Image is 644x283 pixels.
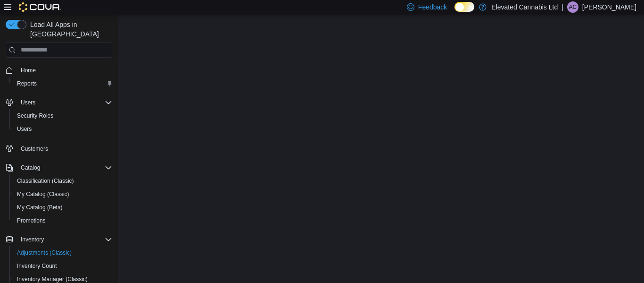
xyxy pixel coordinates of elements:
button: Home [2,63,116,77]
button: Inventory [17,234,48,245]
a: Users [13,123,35,135]
button: Adjustments (Classic) [9,246,116,259]
span: Inventory [21,236,44,243]
p: [PERSON_NAME] [582,1,636,13]
span: Inventory Manager (Classic) [17,275,88,283]
span: Reports [17,80,37,87]
a: Classification (Classic) [13,175,78,187]
span: Home [21,67,36,74]
span: My Catalog (Classic) [13,189,112,200]
span: Classification (Classic) [17,177,74,185]
button: Users [17,97,39,108]
span: Adjustments (Classic) [13,247,112,258]
span: Adjustments (Classic) [17,249,72,257]
a: Home [17,65,40,76]
span: Inventory [17,234,112,245]
span: Security Roles [17,112,53,120]
a: Promotions [13,215,50,226]
input: Dark Mode [454,2,474,12]
span: Reports [13,78,112,89]
p: | [561,1,563,13]
button: Inventory Count [9,259,116,273]
a: Adjustments (Classic) [13,247,75,258]
button: Users [2,96,116,109]
span: Classification (Classic) [13,175,112,187]
span: Users [21,99,35,106]
p: Elevated Cannabis Ltd [491,1,558,13]
button: Reports [9,77,116,90]
span: Home [17,64,112,76]
a: My Catalog (Classic) [13,189,73,200]
span: Promotions [13,215,112,226]
img: Cova [19,2,61,12]
span: Customers [21,145,48,153]
span: Users [13,123,112,135]
span: Inventory Count [13,260,112,272]
span: Customers [17,142,112,154]
div: Ashley Carter [567,1,578,13]
a: Inventory Count [13,260,61,272]
span: Catalog [21,164,40,172]
a: Reports [13,78,41,89]
a: My Catalog (Beta) [13,202,66,213]
button: My Catalog (Classic) [9,188,116,201]
button: Customers [2,141,116,155]
span: Security Roles [13,110,112,121]
button: Inventory [2,233,116,246]
span: Users [17,97,112,108]
span: Feedback [418,2,447,12]
button: Classification (Classic) [9,174,116,188]
button: Catalog [2,161,116,174]
span: My Catalog (Beta) [13,202,112,213]
button: Security Roles [9,109,116,122]
button: My Catalog (Beta) [9,201,116,214]
span: Catalog [17,162,112,173]
span: Load All Apps in [GEOGRAPHIC_DATA] [26,20,112,39]
span: My Catalog (Beta) [17,204,63,211]
button: Promotions [9,214,116,227]
button: Catalog [17,162,44,173]
span: AC [569,1,577,13]
span: Promotions [17,217,46,224]
a: Security Roles [13,110,57,121]
span: Users [17,125,32,133]
span: My Catalog (Classic) [17,190,69,198]
span: Inventory Count [17,262,57,270]
button: Users [9,122,116,136]
a: Customers [17,143,52,154]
